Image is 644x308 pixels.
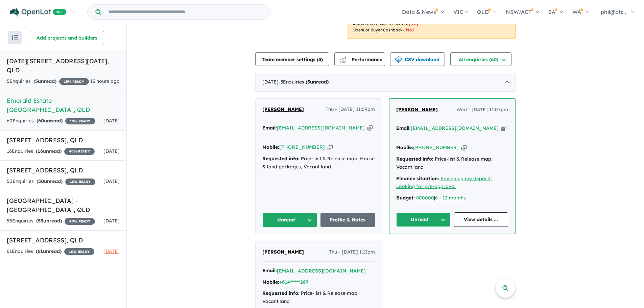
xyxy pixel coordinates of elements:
span: [DATE] [103,218,120,224]
span: 61 [38,248,43,254]
strong: ( unread) [36,148,62,154]
strong: Mobile: [396,144,413,150]
span: 60 [38,118,44,124]
strong: Requested info: [262,290,300,296]
div: 16 Enquir ies [7,147,95,156]
button: All enquiries (60) [450,52,511,66]
span: 10 % READY [64,248,94,255]
div: Price-list & Release map, Vacant land [262,289,375,306]
span: [DATE] [103,148,120,154]
a: 6 - 12 months [435,195,466,201]
span: [No] [404,27,414,32]
div: 61 Enquir ies [7,247,94,256]
span: [DATE] [103,178,120,184]
img: bar-chart.svg [340,58,347,63]
button: Copy [461,144,467,151]
img: Openlot PRO Logo White [10,8,66,17]
h5: [STREET_ADDRESS] , QLD [7,136,120,145]
span: Thu - [DATE] 1:13pm [329,248,375,256]
button: Copy [367,124,373,132]
a: [EMAIL_ADDRESS][DOMAIN_NAME] [411,125,499,131]
span: 50 [38,178,44,184]
strong: Finance situation: [396,175,439,182]
img: sort.svg [11,35,18,40]
button: Copy [328,144,333,151]
a: View details ... [454,212,508,227]
span: 55 [38,218,43,224]
button: CSV download [390,52,445,66]
span: 3 [307,79,310,85]
a: [PHONE_NUMBER] [413,144,459,150]
span: phil@atr... [601,8,626,15]
h5: Emerald Estate - [GEOGRAPHIC_DATA] , QLD [7,96,120,114]
div: 5 Enquir ies [7,77,89,86]
span: [DATE] [103,248,120,254]
strong: Mobile: [262,144,279,150]
div: 60 Enquir ies [7,117,95,125]
h5: [STREET_ADDRESS] , QLD [7,166,120,175]
img: download icon [395,56,402,63]
strong: Email: [262,125,277,131]
strong: Budget: [396,195,415,201]
div: [DATE] [255,73,516,92]
strong: Email: [396,125,411,131]
a: Saving up my deposit, Looking for pre-approval [396,175,492,190]
strong: Mobile: [262,279,279,285]
button: Copy [501,125,506,132]
strong: ( unread) [37,178,63,184]
div: Price-list & Release map, Vacant land [396,155,508,171]
strong: Requested info: [396,156,433,162]
a: Profile & Notes [320,213,375,227]
h5: [STREET_ADDRESS] , QLD [7,236,120,245]
button: Add projects and builders [30,31,104,44]
button: Performance [334,52,385,66]
span: 13 hours ago [90,78,120,84]
span: Performance [341,56,382,63]
span: Wed - [DATE] 11:07pm [456,106,508,114]
a: [PHONE_NUMBER] [279,144,325,150]
button: Unread [262,213,317,227]
strong: ( unread) [36,218,62,224]
span: [PERSON_NAME] [262,106,304,112]
strong: ( unread) [36,248,62,254]
span: [PERSON_NAME] [262,249,304,255]
span: 3 [318,56,321,63]
a: [PERSON_NAME] [262,105,304,114]
span: 15 % READY [59,78,89,85]
span: 40 % READY [64,148,95,155]
strong: ( unread) [37,118,63,124]
div: 55 Enquir ies [7,217,95,225]
span: - 3 Enquir ies [279,79,329,85]
button: Unread [396,212,451,227]
a: 800000 [416,195,434,201]
h5: [DATE][STREET_ADDRESS][DATE] , QLD [7,56,120,75]
span: [DATE] [103,118,120,124]
span: 16 [38,148,43,154]
a: [PERSON_NAME] [396,106,438,114]
h5: [GEOGRAPHIC_DATA] - [GEOGRAPHIC_DATA] , QLD [7,196,120,214]
div: 50 Enquir ies [7,177,95,186]
span: [PERSON_NAME] [396,106,438,113]
div: Price-list & Release map, House & land packages, Vacant land [262,155,375,171]
span: Thu - [DATE] 11:09pm [326,105,375,114]
strong: Requested info: [262,156,300,162]
button: Team member settings (3) [255,52,329,66]
strong: ( unread) [306,79,329,85]
span: 15 % READY [65,118,95,124]
strong: Email: [262,267,277,274]
a: [EMAIL_ADDRESS][DOMAIN_NAME] [277,125,365,131]
button: [EMAIL_ADDRESS][DOMAIN_NAME] [277,267,366,275]
input: Try estate name, suburb, builder or developer [102,5,269,19]
strong: ( unread) [33,78,56,84]
img: line-chart.svg [340,56,346,60]
span: 10 % READY [65,179,95,185]
a: [PERSON_NAME] [262,248,304,256]
span: 5 [35,78,38,84]
u: OpenLot Buyer Cashback [353,27,403,32]
span: 40 % READY [65,218,95,225]
div: | [396,194,508,202]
